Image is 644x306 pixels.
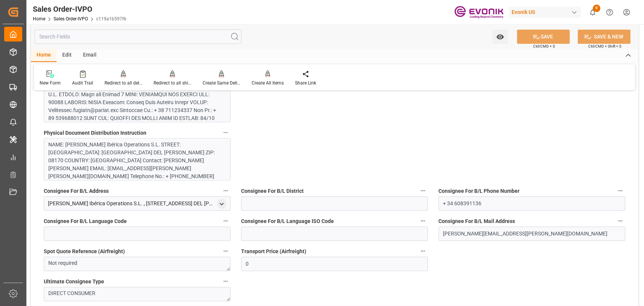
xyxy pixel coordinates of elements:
[72,80,93,86] div: Audit Trail
[221,186,231,195] button: Consignee For B/L Address
[44,257,231,271] textarea: Not required
[44,187,109,195] span: Consignee For B/L Address
[44,287,231,301] textarea: DIRECT CONSUMER
[54,16,88,22] a: Sales Order-IVPO
[44,129,146,137] span: Physical Document Distribution Instruction
[221,276,231,286] button: Ultimate Consignee Type
[241,217,334,225] span: Consignee For B/L Language ISO Code
[533,43,555,49] span: Ctrl/CMD + S
[241,248,306,255] span: Transport Price (Airfreight)
[31,49,57,62] div: Home
[615,186,625,195] button: Consignee For B/L Phone Number
[615,216,625,226] button: Consignee For B/L Mail Address
[203,80,240,86] div: Create Same Delivery Date
[44,217,127,225] span: Consignee For B/L Language Code
[221,128,231,137] button: Physical Document Distribution Instruction
[438,187,520,195] span: Consignee For B/L Phone Number
[33,3,126,15] div: Sales Order-IVPO
[221,216,231,226] button: Consignee For B/L Language Code
[217,198,226,209] div: open menu
[438,217,515,225] span: Consignee For B/L Mail Address
[295,80,316,86] div: Share Link
[601,4,618,21] button: Help Center
[588,43,621,49] span: Ctrl/CMD + Shift + S
[48,200,215,208] div: [PERSON_NAME] Ibérica Operations S.L. , [STREET_ADDRESS] DEL [PERSON_NAME] , [GEOGRAPHIC_DATA] - ...
[492,29,508,44] button: open menu
[154,80,191,86] div: Redirect to all shipments
[48,141,221,220] div: NAME: [PERSON_NAME] Ibérica Operations S.L. STREET: [GEOGRAPHIC_DATA]: [GEOGRAPHIC_DATA] DEL [PER...
[35,29,241,44] input: Search Fields
[77,49,102,62] div: Email
[418,186,428,195] button: Consignee For B/L District
[517,29,570,44] button: SAVE
[221,246,231,256] button: Spot Quote Reference (Airfreight)
[44,248,125,255] span: Spot Quote Reference (Airfreight)
[509,5,584,19] button: Evonik US
[418,216,428,226] button: Consignee For B/L Language ISO Code
[44,278,104,286] span: Ultimate Consignee Type
[593,5,600,12] span: 9
[509,7,581,18] div: Evonik US
[105,80,142,86] div: Redirect to all deliveries
[418,246,428,256] button: Transport Price (Airfreight)
[584,4,601,21] button: show 9 new notifications
[40,80,61,86] div: New Form
[33,16,45,22] a: Home
[454,6,503,19] img: Evonik-brand-mark-Deep-Purple-RGB.jpeg_1700498283.jpeg
[57,49,77,62] div: Edit
[241,187,304,195] span: Consignee For B/L District
[252,80,284,86] div: Create All Items
[578,29,630,44] button: SAVE & NEW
